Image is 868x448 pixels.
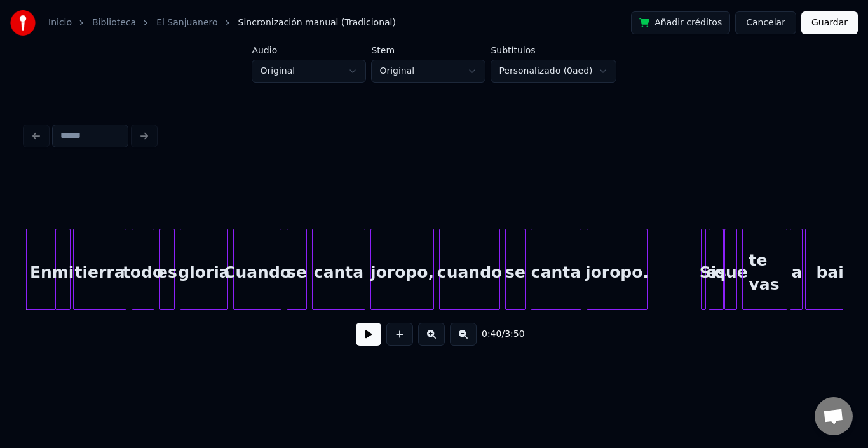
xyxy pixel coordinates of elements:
[238,17,396,29] span: Sincronización manual (Tradicional)
[505,328,524,341] span: 3:50
[10,10,36,36] img: youka
[801,11,858,34] button: Guardar
[48,17,72,29] a: Inicio
[48,17,396,29] nav: breadcrumb
[482,328,501,341] span: 0:40
[631,11,730,34] button: Añadir créditos
[491,46,616,55] label: Subtítulos
[156,17,217,29] a: El Sanjuanero
[815,397,853,435] div: Chat abierto
[482,328,512,341] div: /
[371,46,485,55] label: Stem
[92,17,136,29] a: Biblioteca
[252,46,366,55] label: Audio
[735,11,796,34] button: Cancelar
